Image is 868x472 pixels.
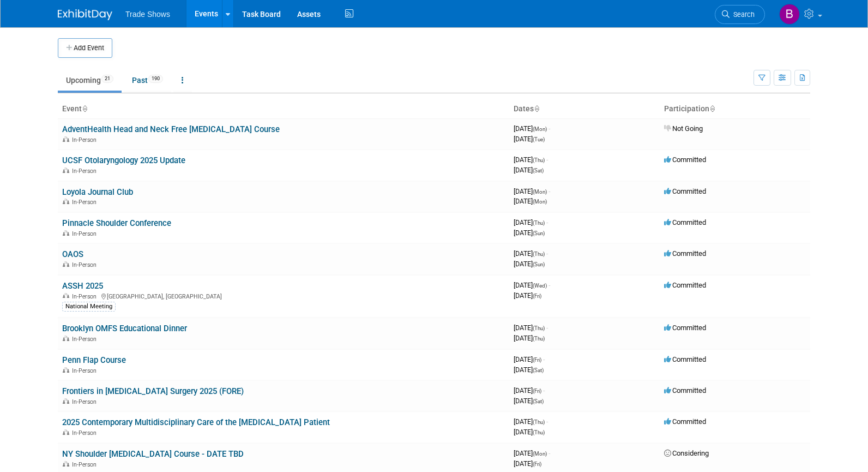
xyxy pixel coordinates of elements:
[533,325,545,331] span: (Thu)
[514,166,544,174] span: [DATE]
[514,281,550,289] span: [DATE]
[514,459,541,468] span: [DATE]
[62,281,103,291] a: ASSH 2025
[62,291,505,300] div: [GEOGRAPHIC_DATA], [GEOGRAPHIC_DATA]
[715,5,765,24] a: Search
[72,461,100,468] span: In-Person
[63,336,69,341] img: In-Person Event
[514,229,545,237] span: [DATE]
[533,199,547,205] span: (Mon)
[546,156,548,164] span: -
[514,428,545,436] span: [DATE]
[72,230,100,237] span: In-Person
[664,324,706,332] span: Committed
[546,249,548,258] span: -
[62,187,133,197] a: Loyola Journal Club
[63,429,69,435] img: In-Person Event
[72,367,100,374] span: In-Person
[58,70,122,91] a: Upcoming21
[148,75,163,83] span: 190
[63,168,69,173] img: In-Person Event
[548,449,550,457] span: -
[543,355,545,363] span: -
[62,302,116,312] div: National Meeting
[533,367,544,373] span: (Sat)
[548,187,550,195] span: -
[514,260,545,268] span: [DATE]
[509,100,660,118] th: Dates
[62,386,244,396] a: Frontiers in [MEDICAL_DATA] Surgery 2025 (FORE)
[533,261,545,267] span: (Sun)
[125,10,170,19] span: Trade Shows
[63,230,69,236] img: In-Person Event
[514,334,545,342] span: [DATE]
[72,168,100,175] span: In-Person
[514,449,550,457] span: [DATE]
[533,336,545,342] span: (Thu)
[664,249,706,258] span: Committed
[82,104,87,113] a: Sort by Event Name
[62,417,330,427] a: 2025 Contemporary Multidisciplinary Care of the [MEDICAL_DATA] Patient
[546,324,548,332] span: -
[514,218,548,226] span: [DATE]
[63,136,69,142] img: In-Person Event
[533,126,547,132] span: (Mon)
[63,461,69,467] img: In-Person Event
[72,398,100,405] span: In-Person
[779,4,800,25] img: Becca Rensi
[534,104,539,113] a: Sort by Start Date
[533,283,547,289] span: (Wed)
[514,187,550,195] span: [DATE]
[58,100,509,118] th: Event
[62,249,83,259] a: OAOS
[664,449,709,457] span: Considering
[63,199,69,204] img: In-Person Event
[533,461,541,467] span: (Fri)
[72,136,100,144] span: In-Person
[533,157,545,163] span: (Thu)
[533,293,541,299] span: (Fri)
[664,355,706,363] span: Committed
[709,104,715,113] a: Sort by Participation Type
[72,293,100,300] span: In-Person
[63,398,69,404] img: In-Person Event
[514,355,545,363] span: [DATE]
[548,281,550,289] span: -
[664,187,706,195] span: Committed
[533,419,545,425] span: (Thu)
[58,38,112,58] button: Add Event
[62,124,280,134] a: AdventHealth Head and Neck Free [MEDICAL_DATA] Course
[124,70,171,91] a: Past190
[548,124,550,133] span: -
[62,156,185,165] a: UCSF Otolaryngology 2025 Update
[514,366,544,374] span: [DATE]
[58,9,112,20] img: ExhibitDay
[533,168,544,174] span: (Sat)
[63,293,69,298] img: In-Person Event
[72,336,100,343] span: In-Person
[546,417,548,426] span: -
[514,417,548,426] span: [DATE]
[62,449,244,459] a: NY Shoulder [MEDICAL_DATA] Course - DATE TBD
[664,281,706,289] span: Committed
[63,261,69,267] img: In-Person Event
[514,156,548,164] span: [DATE]
[533,189,547,195] span: (Mon)
[664,386,706,395] span: Committed
[533,451,547,457] span: (Mon)
[664,417,706,426] span: Committed
[533,398,544,404] span: (Sat)
[533,251,545,257] span: (Thu)
[72,261,100,268] span: In-Person
[62,218,171,228] a: Pinnacle Shoulder Conference
[514,124,550,133] span: [DATE]
[62,324,187,333] a: Brooklyn OMFS Educational Dinner
[514,324,548,332] span: [DATE]
[543,386,545,395] span: -
[533,388,541,394] span: (Fri)
[533,357,541,363] span: (Fri)
[514,249,548,258] span: [DATE]
[514,386,545,395] span: [DATE]
[62,355,126,365] a: Penn Flap Course
[546,218,548,226] span: -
